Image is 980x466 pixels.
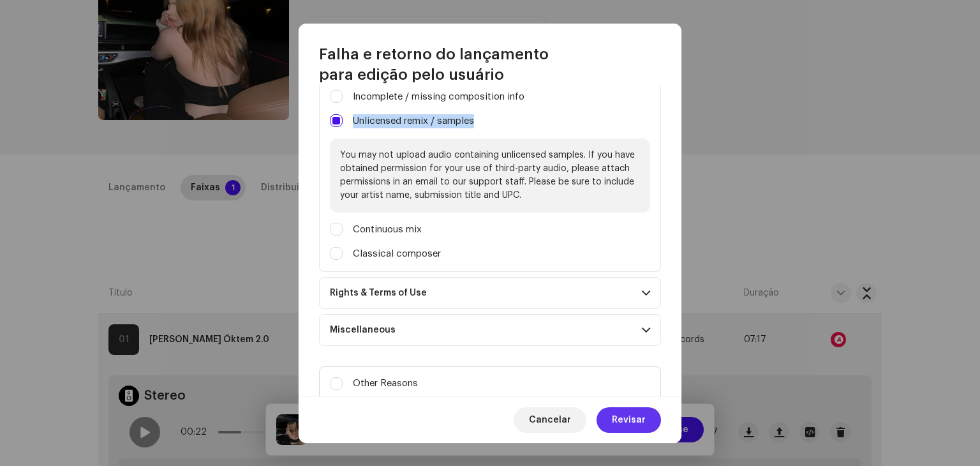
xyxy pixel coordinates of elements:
p-accordion-header: Rights & Terms of Use [319,277,661,309]
p-accordion-header: Miscellaneous [319,314,661,346]
label: Classical composer [353,247,441,261]
label: Unlicensed remix / samples [353,114,474,128]
span: Other Reasons [353,377,418,391]
span: Cancelar [529,407,571,433]
p-accordion-content: Composition [319,56,661,272]
div: Miscellaneous [330,325,396,335]
div: Rights & Terms of Use [330,288,427,298]
span: Falha e retorno do lançamento para edição pelo usuário [319,44,661,85]
button: Revisar [597,407,661,433]
span: Revisar [612,407,646,433]
button: Cancelar [514,407,586,433]
p: You may not upload audio containing unlicensed samples. If you have obtained permission for your ... [330,139,650,213]
label: Continuous mix [353,223,422,237]
label: Incomplete / missing composition info [353,90,524,104]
